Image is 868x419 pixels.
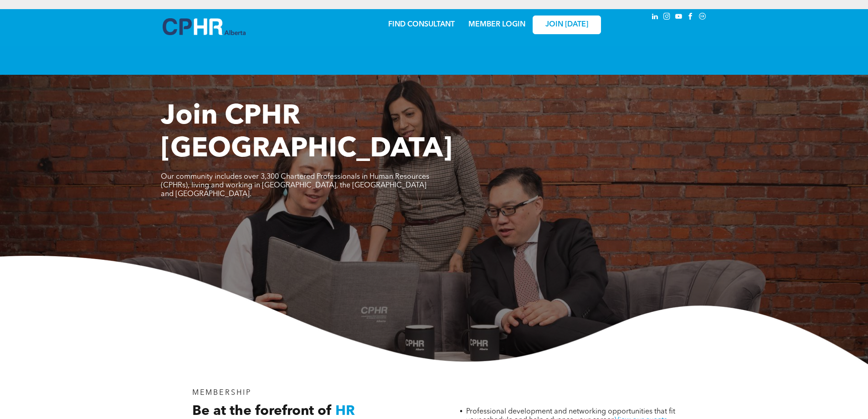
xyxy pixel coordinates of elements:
[650,11,660,24] a: linkedin
[192,389,252,397] span: MEMBERSHIP
[161,103,452,163] span: Join CPHR [GEOGRAPHIC_DATA]
[468,21,525,28] a: MEMBER LOGIN
[662,11,672,24] a: instagram
[698,11,708,24] a: Social network
[388,21,455,28] a: FIND CONSULTANT
[161,173,429,198] span: Our community includes over 3,300 Chartered Professionals in Human Resources (CPHRs), living and ...
[533,16,601,34] a: JOIN [DATE]
[335,404,355,418] span: HR
[163,18,246,35] img: A blue and white logo for cp alberta
[686,11,696,24] a: facebook
[192,404,332,418] span: Be at the forefront of
[674,11,684,24] a: youtube
[545,21,588,29] span: JOIN [DATE]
